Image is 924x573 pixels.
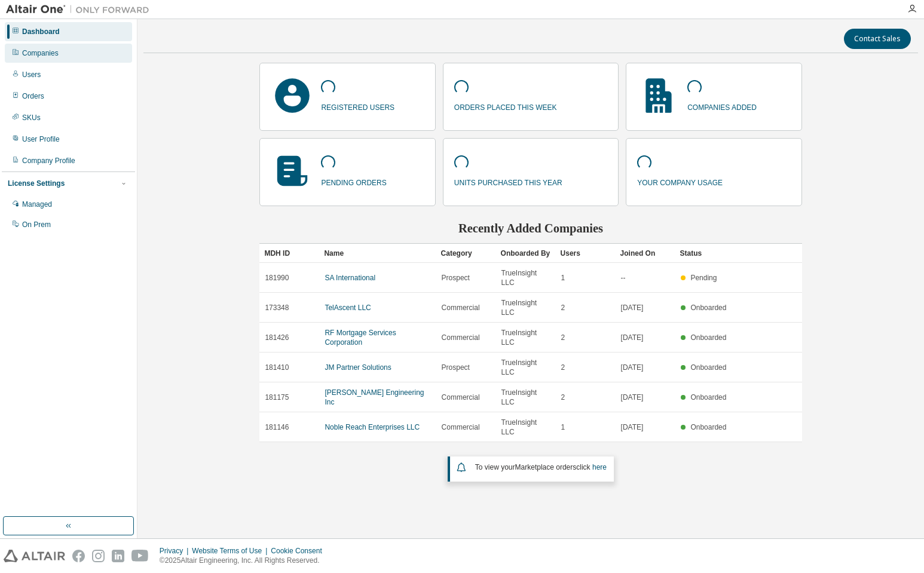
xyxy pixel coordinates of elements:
[325,388,424,406] a: [PERSON_NAME] Engineering Inc
[325,423,420,431] a: Noble Reach Enterprises LLC
[501,418,550,437] span: TrueInsight LLC
[620,244,671,263] div: Joined On
[160,546,192,556] div: Privacy
[621,393,644,402] span: [DATE]
[475,463,607,471] span: To view your click
[22,48,59,58] div: Companies
[265,363,289,372] span: 181410
[325,274,375,282] a: SA International
[621,363,644,372] span: [DATE]
[265,273,289,283] span: 181990
[265,303,289,312] span: 173348
[22,91,44,101] div: Orders
[321,174,386,188] p: pending orders
[324,244,431,263] div: Name
[265,422,289,432] span: 181146
[22,27,60,36] div: Dashboard
[442,393,480,402] span: Commercial
[22,113,41,122] div: SKUs
[131,550,149,562] img: youtube.svg
[8,179,65,188] div: License Settings
[501,358,550,377] span: TrueInsight LLC
[592,463,607,471] a: here
[501,244,551,263] div: Onboarded By
[22,70,41,79] div: Users
[561,333,565,342] span: 2
[259,220,801,236] h2: Recently Added Companies
[637,174,723,188] p: your company usage
[271,546,329,556] div: Cookie Consent
[690,333,726,342] span: Onboarded
[22,156,75,166] div: Company Profile
[690,423,726,431] span: Onboarded
[621,273,626,283] span: --
[621,303,644,312] span: [DATE]
[561,244,611,263] div: Users
[4,550,65,562] img: altair_logo.svg
[265,393,289,402] span: 181175
[501,268,550,287] span: TrueInsight LLC
[561,303,565,312] span: 2
[680,244,730,263] div: Status
[192,546,271,556] div: Website Terms of Use
[687,99,757,113] p: companies added
[72,550,85,562] img: facebook.svg
[561,422,565,432] span: 1
[501,328,550,347] span: TrueInsight LLC
[160,556,329,566] p: © 2025 Altair Engineering, Inc. All Rights Reserved.
[621,333,644,342] span: [DATE]
[22,220,51,229] div: On Prem
[690,363,726,372] span: Onboarded
[501,388,550,407] span: TrueInsight LLC
[325,329,396,347] a: RF Mortgage Services Corporation
[515,463,577,471] em: Marketplace orders
[844,29,911,49] button: Contact Sales
[92,550,105,562] img: instagram.svg
[442,422,480,432] span: Commercial
[442,363,470,372] span: Prospect
[690,274,717,282] span: Pending
[442,303,480,312] span: Commercial
[454,99,557,113] p: orders placed this week
[561,273,565,283] span: 1
[265,333,289,342] span: 181426
[690,304,726,312] span: Onboarded
[442,273,470,283] span: Prospect
[264,244,314,263] div: MDH ID
[22,134,60,144] div: User Profile
[501,298,550,317] span: TrueInsight LLC
[690,393,726,402] span: Onboarded
[561,363,565,372] span: 2
[561,393,565,402] span: 2
[6,4,155,16] img: Altair One
[325,363,391,372] a: JM Partner Solutions
[112,550,124,562] img: linkedin.svg
[442,333,480,342] span: Commercial
[325,304,371,312] a: TelAscent LLC
[321,99,394,113] p: registered users
[22,200,52,209] div: Managed
[454,174,562,188] p: units purchased this year
[441,244,491,263] div: Category
[621,422,644,432] span: [DATE]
